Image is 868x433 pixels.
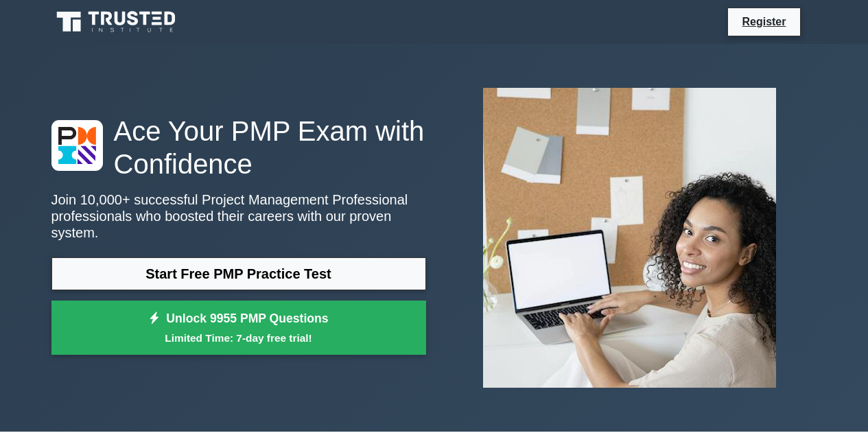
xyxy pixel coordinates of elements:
small: Limited Time: 7-day free trial! [69,330,409,346]
a: Start Free PMP Practice Test [51,257,426,290]
a: Unlock 9955 PMP QuestionsLimited Time: 7-day free trial! [51,301,426,355]
p: Join 10,000+ successful Project Management Professional professionals who boosted their careers w... [51,191,426,241]
h1: Ace Your PMP Exam with Confidence [51,115,426,180]
a: Register [734,13,794,30]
